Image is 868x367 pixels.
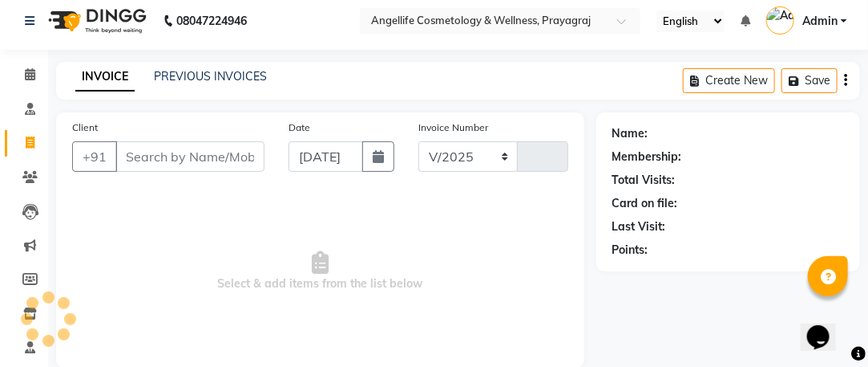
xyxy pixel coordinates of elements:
[802,13,838,30] span: Admin
[612,195,678,212] div: Card on file:
[75,63,135,92] a: INVOICE
[781,68,838,93] button: Save
[154,69,267,84] a: PREVIOUS INVOICES
[612,242,648,259] div: Points:
[612,125,648,142] div: Name:
[72,191,568,352] span: Select & add items from the list below
[418,120,488,135] label: Invoice Number
[612,149,682,165] div: Membership:
[72,141,117,172] button: +91
[289,120,310,135] label: Date
[683,68,775,93] button: Create New
[612,218,666,235] div: Last Visit:
[801,303,852,351] iframe: chat widget
[612,172,676,189] div: Total Visits:
[115,141,264,172] input: Search by Name/Mobile/Email/Code
[766,6,794,35] img: Admin
[72,120,98,135] label: Client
